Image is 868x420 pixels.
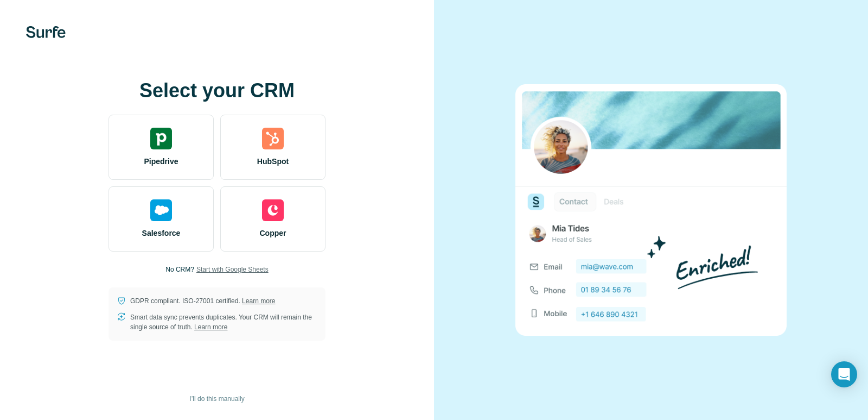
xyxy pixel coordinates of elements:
[262,199,284,221] img: copper's logo
[142,228,181,239] span: Salesforce
[194,323,227,331] a: Learn more
[165,265,194,274] p: No CRM?
[831,361,857,387] div: Open Intercom Messenger
[108,80,325,102] h1: Select your CRM
[260,228,286,239] span: Copper
[196,265,269,274] button: Start with Google Sheets
[150,199,172,221] img: salesforce's logo
[257,156,289,167] span: HubSpot
[130,296,275,306] p: GDPR compliant. ISO-27001 certified.
[262,128,284,149] img: hubspot's logo
[242,297,275,305] a: Learn more
[182,391,252,407] button: I’ll do this manually
[26,26,66,38] img: Surfe's logo
[144,156,178,167] span: Pipedrive
[189,394,244,404] span: I’ll do this manually
[515,84,787,336] img: none image
[150,128,172,149] img: pipedrive's logo
[130,312,317,332] p: Smart data sync prevents duplicates. Your CRM will remain the single source of truth.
